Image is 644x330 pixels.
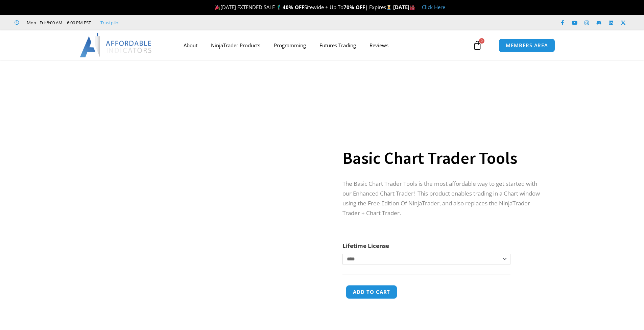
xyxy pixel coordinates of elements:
button: Add to cart [346,285,397,299]
span: [DATE] EXTENDED SALE 🏌️‍♂️ Sitewide + Up To | Expires [213,4,393,10]
a: MEMBERS AREA [499,39,555,52]
span: MEMBERS AREA [506,43,548,48]
strong: 40% OFF [283,4,304,10]
img: ⌛ [386,5,391,10]
span: 0 [479,38,484,44]
h1: Basic Chart Trader Tools [342,146,540,170]
a: Reviews [363,37,395,53]
strong: 70% OFF [343,4,365,10]
a: NinjaTrader Products [204,37,267,53]
a: Trustpilot [100,19,120,27]
p: The Basic Chart Trader Tools is the most affordable way to get started with our Enhanced Chart Tr... [342,179,540,218]
a: Click Here [422,4,445,10]
img: 🎉 [215,5,220,10]
span: Mon - Fri: 8:00 AM – 6:00 PM EST [25,19,91,27]
img: LogoAI | Affordable Indicators – NinjaTrader [80,33,152,57]
img: 🏭 [410,5,415,10]
a: Programming [267,37,313,53]
a: Futures Trading [313,37,363,53]
nav: Menu [177,37,471,53]
a: About [177,37,204,53]
strong: [DATE] [393,4,415,10]
a: 0 [462,35,492,55]
label: Lifetime License [342,242,389,250]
